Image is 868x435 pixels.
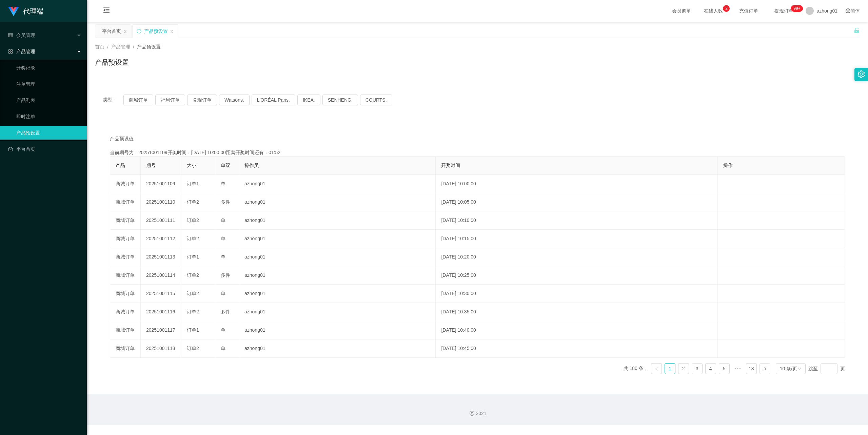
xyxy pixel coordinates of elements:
button: COURTS. [360,95,392,105]
i: 图标: copyright [470,411,474,416]
a: 注单管理 [16,77,81,91]
span: 订单1 [187,181,199,186]
i: 图标: appstore-o [8,49,13,54]
button: SENHENG. [322,95,358,105]
td: [DATE] 10:25:00 [436,266,718,285]
td: 商城订单 [110,285,141,303]
span: 单 [221,217,225,223]
td: [DATE] 10:35:00 [436,303,718,321]
span: 单双 [221,163,230,168]
td: 20251001113 [141,248,181,266]
span: 产品预设置 [137,44,161,49]
a: 3 [692,364,702,374]
i: 图标: right [763,367,767,371]
li: 3 [692,363,703,374]
span: 操作员 [244,163,259,168]
button: 兑现订单 [187,95,217,105]
td: 20251001116 [141,303,181,321]
i: 图标: close [170,29,174,34]
li: 1 [665,363,675,374]
td: azhong01 [239,211,436,230]
td: 20251001114 [141,266,181,285]
a: 1 [665,364,675,374]
a: 18 [746,364,756,374]
i: 图标: sync [137,29,141,34]
td: azhong01 [239,193,436,211]
span: 订单2 [187,236,199,241]
td: azhong01 [239,321,436,339]
td: [DATE] 10:20:00 [436,248,718,266]
li: 4 [705,363,716,374]
td: azhong01 [239,285,436,303]
td: 商城订单 [110,339,141,358]
td: azhong01 [239,248,436,266]
td: 商城订单 [110,248,141,266]
span: 在线人数 [701,8,726,13]
span: 订单2 [187,346,199,351]
span: 充值订单 [736,8,762,13]
span: / [107,44,108,49]
span: 订单1 [187,254,199,260]
span: 多件 [221,272,230,278]
td: 商城订单 [110,230,141,248]
a: 代理端 [8,8,43,14]
i: 图标: global [846,8,850,13]
td: [DATE] 10:05:00 [436,193,718,211]
a: 即时注单 [16,110,81,123]
h1: 代理端 [23,0,43,22]
div: 2021 [92,410,863,417]
span: 订单2 [187,309,199,314]
a: 产品预设置 [16,126,81,140]
td: azhong01 [239,303,436,321]
span: 产品管理 [111,44,130,49]
td: 商城订单 [110,321,141,339]
td: azhong01 [239,230,436,248]
span: 提现订单 [771,8,797,13]
a: 4 [706,364,716,374]
li: 上一页 [651,363,662,374]
td: 20251001109 [141,175,181,193]
button: 商城订单 [123,95,153,105]
span: 产品管理 [8,49,35,54]
span: 产品预设值 [110,135,134,142]
button: Watsons. [219,95,250,105]
div: 跳至 页 [808,363,845,374]
td: azhong01 [239,266,436,285]
td: 商城订单 [110,211,141,230]
span: 首页 [95,44,104,49]
button: L'ORÉAL Paris. [252,95,295,105]
sup: 2 [723,5,730,12]
span: 订单2 [187,272,199,278]
td: [DATE] 10:45:00 [436,339,718,358]
td: azhong01 [239,339,436,358]
span: / [133,44,134,49]
span: 操作 [723,163,733,168]
span: 订单2 [187,291,199,296]
span: 产品 [116,163,125,168]
li: 下一页 [759,363,770,374]
i: 图标: left [654,367,658,371]
td: [DATE] 10:30:00 [436,285,718,303]
td: 20251001118 [141,339,181,358]
h1: 产品预设置 [95,57,129,67]
li: 5 [719,363,730,374]
i: 图标: setting [857,70,865,78]
td: 商城订单 [110,175,141,193]
li: 2 [678,363,689,374]
li: 18 [746,363,757,374]
i: 图标: unlock [854,27,860,34]
td: [DATE] 10:15:00 [436,230,718,248]
span: 单 [221,346,225,351]
span: 订单2 [187,199,199,205]
span: 订单2 [187,217,199,223]
div: 当前期号为：20251001109开奖时间：[DATE] 10:00:00距离开奖时间还有：01:52 [110,149,845,156]
span: 会员管理 [8,33,35,38]
i: 图标: close [123,29,127,34]
td: 20251001115 [141,285,181,303]
li: 向后 5 页 [732,363,743,374]
td: 20251001110 [141,193,181,211]
a: 产品列表 [16,94,81,107]
td: 商城订单 [110,303,141,321]
div: 平台首页 [102,25,121,38]
td: azhong01 [239,175,436,193]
